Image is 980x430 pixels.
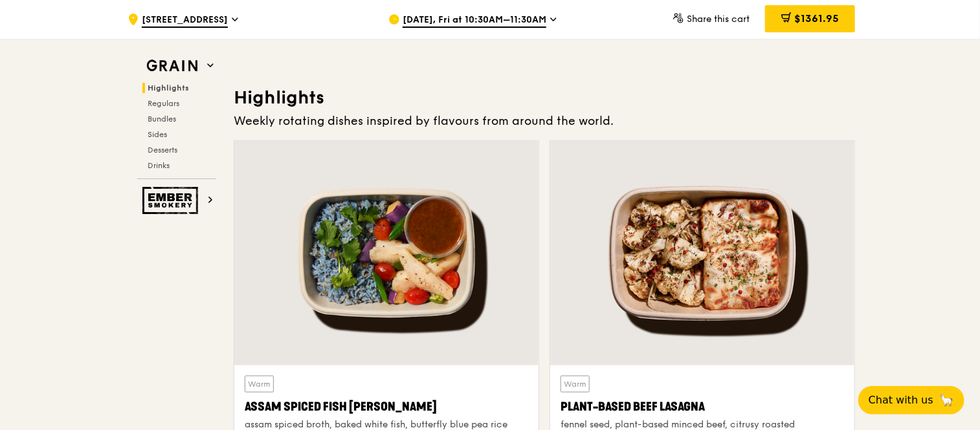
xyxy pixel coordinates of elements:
[148,161,170,170] span: Drinks
[234,112,855,130] div: Weekly rotating dishes inspired by flavours from around the world.
[561,376,590,392] div: Warm
[148,130,167,139] span: Sides
[245,398,528,416] div: Assam Spiced Fish [PERSON_NAME]
[939,392,954,408] span: 🦙
[794,12,839,25] span: $1361.95
[148,99,179,108] span: Regulars
[687,14,750,25] span: Share this cart
[858,386,964,414] button: Chat with us🦙
[142,14,228,28] span: [STREET_ADDRESS]
[403,14,546,28] span: [DATE], Fri at 10:30AM–11:30AM
[148,145,177,155] span: Desserts
[234,86,855,109] h3: Highlights
[561,398,844,416] div: Plant-Based Beef Lasagna
[148,114,176,124] span: Bundles
[142,187,202,214] img: Ember Smokery web logo
[148,83,189,92] span: Highlights
[245,376,274,392] div: Warm
[142,54,202,78] img: Grain web logo
[869,392,933,408] span: Chat with us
